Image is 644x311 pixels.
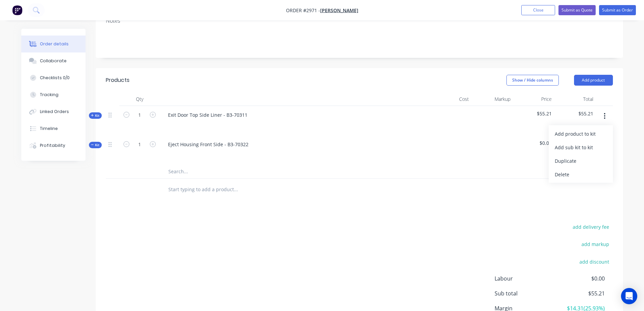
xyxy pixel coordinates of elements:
div: Exit Door Top Side Liner - B3-70311 [163,110,253,120]
a: [PERSON_NAME] [320,7,358,14]
div: Notes [106,18,613,24]
span: Sub total [495,289,555,297]
img: Factory [12,5,22,15]
div: Cost [430,92,472,106]
div: Duplicate [555,156,607,166]
button: Submit as Order [599,5,636,15]
button: Profitability [21,137,86,154]
button: Tracking [21,86,86,103]
div: Profitability [40,142,65,149]
div: Collaborate [40,58,67,64]
button: Submit as Quote [558,5,596,15]
button: add delivery fee [569,222,613,231]
div: Checklists 0/0 [40,75,70,81]
div: Timeline [40,126,58,132]
span: $0.00 [554,274,604,283]
button: add discount [576,257,613,266]
button: Show / Hide columns [506,75,559,86]
div: Open Intercom Messenger [621,288,637,304]
button: Collaborate [21,52,86,69]
span: $55.21 [557,110,593,117]
div: Delete [555,170,607,179]
button: Timeline [21,120,86,137]
div: Add product to kit [555,129,607,139]
button: Checklists 0/0 [21,69,86,86]
span: Kit [91,113,100,118]
div: Total [554,92,596,106]
div: Kit [89,112,102,119]
div: Kit [89,142,102,148]
div: Linked Orders [40,109,69,115]
div: Products [106,76,129,84]
span: $0.00 [516,139,552,147]
span: Kit [91,142,100,148]
div: Qty [119,92,160,106]
div: Add sub kit to kit [555,142,607,152]
span: Labour [495,274,555,283]
div: Markup [472,92,513,106]
div: Price [513,92,555,106]
button: Add product [574,75,613,86]
div: Tracking [40,92,58,98]
div: Eject Housing Front Side - B3-70322 [163,139,254,149]
button: Linked Orders [21,103,86,120]
div: Order details [40,41,69,47]
button: Close [521,5,555,15]
span: Order #2971 - [286,7,320,14]
input: Start typing to add a product... [168,183,303,196]
button: add markup [578,240,613,249]
button: Order details [21,36,86,52]
input: Search... [168,165,303,178]
span: $55.21 [554,289,604,297]
span: $55.21 [516,110,552,117]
